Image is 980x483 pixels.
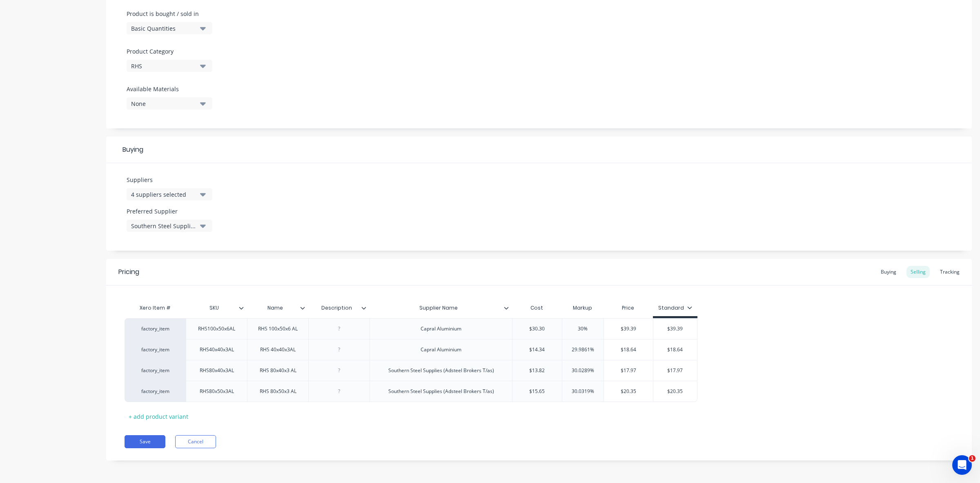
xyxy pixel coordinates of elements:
[193,344,241,355] div: RHS40x40x3AL
[133,346,178,353] div: factory_item
[127,22,212,34] button: Basic Quantities
[125,318,697,339] div: factory_itemRHS100x50x6ALRHS 100x50x6 ALCapral Aluminium$30.3030%$39.39$39.39
[604,360,653,381] div: $17.97
[131,62,196,70] div: RHS
[125,339,697,360] div: factory_itemRHS40x40x3ALRHS 40x40x3ALCapral Aluminium$14.3429.9861%$18.64$18.64
[252,323,304,334] div: RHS 100x50x6 AL
[192,323,242,334] div: RHS100x50x6AL
[936,266,964,278] div: Tracking
[125,360,697,381] div: factory_itemRHS80x40x3ALRHS 80x40x3 ALSouthern Steel Supplies (Adsteel Brokers T/as)$13.8230.0289...
[133,367,178,374] div: factory_item
[382,386,501,397] div: Southern Steel Supplies (Adsteel Brokers T/as)
[604,319,653,339] div: $39.39
[512,381,562,402] div: $15.65
[512,319,562,339] div: $30.30
[414,323,468,334] div: Capral Aluminium
[127,60,212,72] button: RHS
[193,386,241,397] div: RHS80x50x3AL
[370,300,512,316] div: Supplier Name
[253,386,303,397] div: RHS 80x50x3 AL
[604,339,653,360] div: $18.64
[247,298,303,318] div: Name
[186,298,242,318] div: SKU
[653,381,697,402] div: $20.35
[877,266,900,278] div: Buying
[414,344,468,355] div: Capral Aluminium
[131,222,196,230] div: Southern Steel Supplies (Adsteel Brokers T/as)
[127,175,212,184] label: Suppliers
[131,99,196,108] div: None
[127,47,208,56] label: Product Category
[604,300,653,316] div: Price
[125,435,165,448] button: Save
[308,298,365,318] div: Description
[562,360,604,381] div: 30.0289%
[127,188,212,200] button: 4 suppliers selected
[562,381,604,402] div: 30.0319%
[370,298,507,318] div: Supplier Name
[175,435,216,448] button: Cancel
[653,360,697,381] div: $17.97
[653,319,697,339] div: $39.39
[186,300,247,316] div: SKU
[512,360,562,381] div: $13.82
[952,455,972,475] iframe: Intercom live chat
[127,9,208,18] label: Product is bought / sold in
[658,304,692,312] div: Standard
[512,300,562,316] div: Cost
[512,339,562,360] div: $14.34
[127,97,212,110] button: None
[106,137,972,163] div: Buying
[604,381,653,402] div: $20.35
[133,325,178,332] div: factory_item
[562,339,604,360] div: 29.9861%
[253,365,303,376] div: RHS 80x40x3 AL
[131,24,196,33] div: Basic Quantities
[133,388,178,395] div: factory_item
[118,267,139,277] div: Pricing
[125,300,186,316] div: Xero Item #
[125,410,192,423] div: + add product variant
[308,300,370,316] div: Description
[127,207,212,216] label: Preferred Supplier
[127,220,212,232] button: Southern Steel Supplies (Adsteel Brokers T/as)
[382,365,501,376] div: Southern Steel Supplies (Adsteel Brokers T/as)
[653,339,697,360] div: $18.64
[131,190,196,199] div: 4 suppliers selected
[254,344,302,355] div: RHS 40x40x3AL
[562,300,604,316] div: Markup
[125,381,697,402] div: factory_itemRHS80x50x3ALRHS 80x50x3 ALSouthern Steel Supplies (Adsteel Brokers T/as)$15.6530.0319...
[969,455,976,462] span: 1
[127,85,212,93] label: Available Materials
[247,300,308,316] div: Name
[193,365,241,376] div: RHS80x40x3AL
[562,319,604,339] div: 30%
[906,266,930,278] div: Selling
